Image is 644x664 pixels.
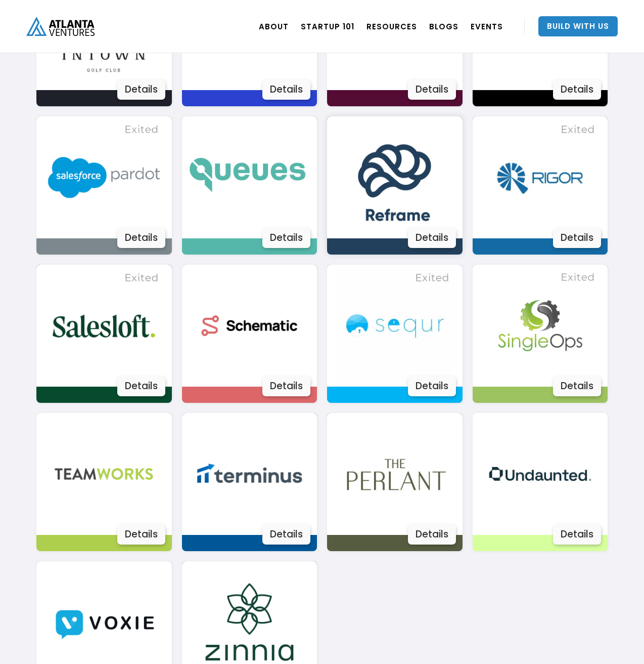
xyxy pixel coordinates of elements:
img: Image 3 [334,265,455,387]
a: RESOURCES [366,12,417,40]
img: Image 3 [479,413,601,535]
a: EVENTS [471,12,503,40]
img: Image 3 [334,413,455,535]
img: Image 3 [189,265,310,387]
div: Details [117,524,165,545]
div: Details [408,524,456,545]
div: Details [117,228,165,248]
img: Image 3 [189,116,310,238]
a: BLOGS [429,12,458,40]
div: Details [408,376,456,396]
div: Details [553,79,601,100]
div: Details [117,376,165,396]
div: Details [262,376,310,396]
a: Build With Us [538,16,618,36]
div: Details [262,79,310,100]
img: Image 3 [43,413,165,535]
div: Details [262,228,310,248]
div: Details [553,228,601,248]
img: Image 3 [479,116,601,238]
img: Image 3 [189,413,310,535]
a: Startup 101 [301,12,354,40]
a: ABOUT [259,12,289,40]
div: Details [408,228,456,248]
div: Details [408,79,456,100]
div: Details [553,376,601,396]
img: Image 3 [43,265,165,387]
img: Image 3 [334,116,455,238]
div: Details [117,79,165,100]
div: Details [262,524,310,545]
img: Image 3 [43,116,165,238]
img: Image 3 [479,265,601,387]
div: Details [553,524,601,545]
